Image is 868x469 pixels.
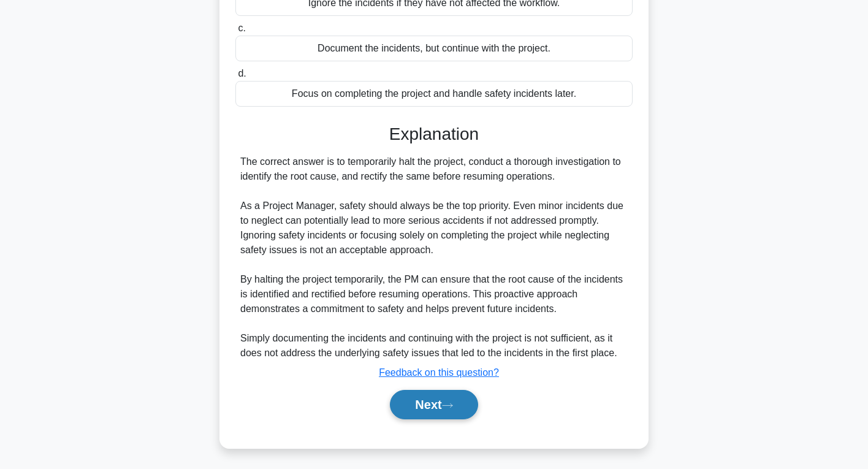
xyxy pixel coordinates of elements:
[240,154,628,360] div: The correct answer is to temporarily halt the project, conduct a thorough investigation to identi...
[235,81,633,107] div: Focus on completing the project and handle safety incidents later.
[235,36,633,61] div: Document the incidents, but continue with the project.
[238,68,246,78] span: d.
[238,23,245,33] span: c.
[243,124,625,145] h3: Explanation
[390,390,478,419] button: Next
[379,367,499,378] a: Feedback on this question?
